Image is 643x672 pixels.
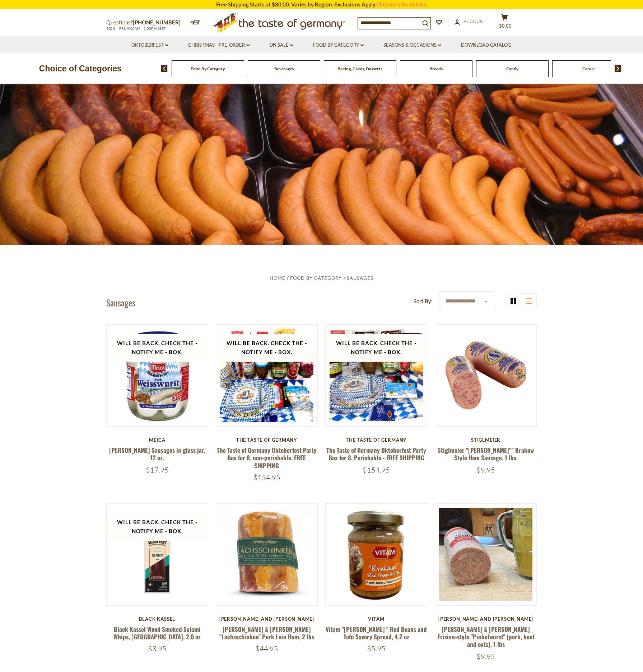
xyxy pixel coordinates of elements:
[106,297,135,308] h1: Sausages
[216,437,318,443] div: The Taste of Germany
[476,652,495,661] span: $9.95
[326,504,427,605] img: Vitam "Krakauer " Red Beans and Tofu Savory Spread, 4.2 oz
[325,437,428,443] div: The Taste of Germany
[148,644,167,653] span: $3.95
[219,625,314,641] a: [PERSON_NAME] & [PERSON_NAME] "Lachsschinken" Pork Loin Ham, 2 lbs
[216,616,318,622] div: [PERSON_NAME] and [PERSON_NAME]
[435,325,537,426] img: Stiglmeier Krakaw Style Ham Sausage
[188,41,250,49] a: Christmas - PRE-ORDER
[435,504,537,605] img: Schaller & Weber Frisian-style "Pinkelwurst" (pork, beef and oats), 1 lbs
[146,465,169,474] span: $17.95
[435,616,537,622] div: [PERSON_NAME] and [PERSON_NAME]
[582,66,595,71] a: Cereal
[109,446,205,462] a: [PERSON_NAME] Sausages in glass jar, 12 oz.
[255,644,278,653] span: $44.95
[217,446,317,470] a: The Taste of Germany Oktoberfest Party Box for 8, non-perishable, FREE SHIPPING
[313,41,364,49] a: Food By Category
[274,66,294,71] a: Beverages
[133,19,181,25] a: [PHONE_NUMBER]
[383,41,441,49] a: Seasons & Occasions
[615,65,621,72] img: next arrow
[326,325,427,426] img: The Taste of Germany Oktoberfest Party Box for 8, Perishable - FREE SHIPPING
[414,297,433,306] label: Sort By:
[506,66,518,71] a: Candy
[269,41,293,49] a: On Sale
[113,625,201,641] a: Black Kassel Wood Smoked Salami Whips, [GEOGRAPHIC_DATA], 2.0 oz
[494,14,516,32] button: $0.00
[107,504,208,605] img: Black Kassel Salami Whips Old Forest
[363,465,390,474] span: $154.95
[290,275,342,281] a: Food By Category
[499,23,512,29] span: $0.00
[253,473,280,482] span: $134.95
[161,65,168,72] img: previous arrow
[131,41,168,49] a: Oktoberfest
[107,325,208,426] img: Meica Weisswurst Sausages in glass jar, 12 oz.
[106,437,209,443] div: Meica
[216,504,318,605] img: Schaller & Weber "Lachsschinken" Pork Loin Ham, 2 lbs
[367,644,386,653] span: $5.95
[463,18,486,24] span: Account
[461,41,511,49] a: Download Catalog
[435,437,537,443] div: Stiglmeier
[455,18,486,25] a: Account
[337,66,382,71] a: Baking, Cakes, Desserts
[438,625,534,649] a: [PERSON_NAME] & [PERSON_NAME] Frisian-style "Pinkelwurst" (pork, beef and oats), 1 lbs
[270,275,285,281] a: Home
[376,1,427,8] a: Click here for details.
[429,66,443,71] a: Breads
[325,616,428,622] div: Vitam
[106,616,209,622] div: Black Kassel
[106,27,167,30] span: MON - FRI, 9:00AM - 5:00PM (EST)
[326,625,427,641] a: Vitam "[PERSON_NAME] " Red Beans and Tofu Savory Spread, 4.2 oz
[347,275,373,281] a: Sausages
[326,446,426,462] a: The Taste of Germany Oktoberfest Party Box for 8, Perishable - FREE SHIPPING
[106,18,186,27] p: Questions?
[438,446,534,462] a: Stiglmeier "[PERSON_NAME]”" Krakow Style Ham Sausage, 1 lbs.
[476,465,495,474] span: $9.95
[191,66,225,71] a: Food By Category
[216,325,318,426] img: The Taste of Germany Oktoberfest Party Box for 8, non-perishable, FREE SHIPPING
